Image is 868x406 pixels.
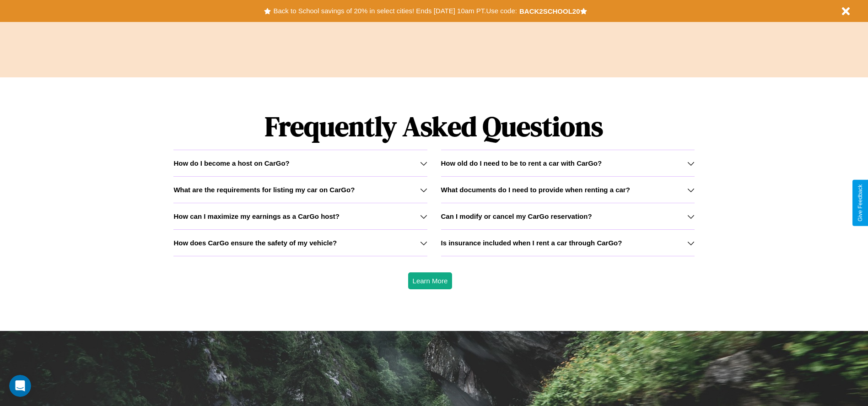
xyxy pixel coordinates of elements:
[173,159,289,167] h3: How do I become a host on CarGo?
[441,239,622,247] h3: Is insurance included when I rent a car through CarGo?
[857,184,863,222] div: Give Feedback
[519,7,580,15] b: BACK2SCHOOL20
[173,212,340,220] h3: How can I maximize my earnings as a CarGo host?
[271,5,519,17] button: Back to School savings of 20% in select cities! Ends [DATE] 10am PT.Use code:
[441,186,630,194] h3: What documents do I need to provide when renting a car?
[441,159,602,167] h3: How old do I need to be to rent a car with CarGo?
[441,212,592,220] h3: Can I modify or cancel my CarGo reservation?
[173,103,694,150] h1: Frequently Asked Questions
[9,375,31,397] iframe: Intercom live chat
[173,186,355,194] h3: What are the requirements for listing my car on CarGo?
[173,239,337,247] h3: How does CarGo ensure the safety of my vehicle?
[408,272,453,289] button: Learn More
